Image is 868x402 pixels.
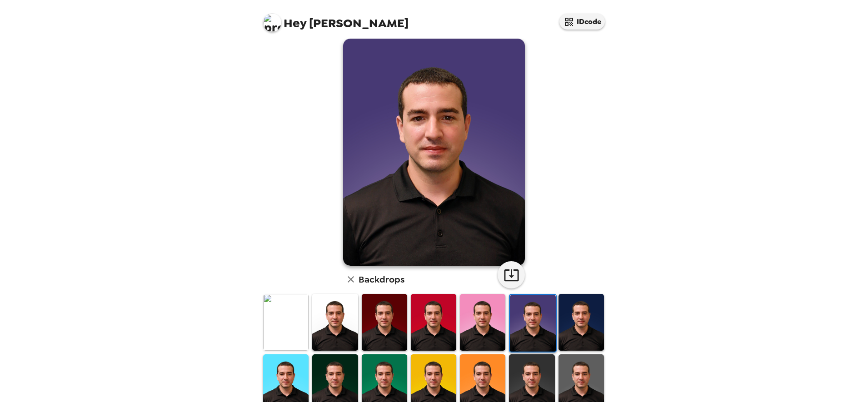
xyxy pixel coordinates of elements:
img: Original [263,294,309,351]
button: IDcode [559,14,605,30]
img: profile pic [263,14,281,32]
h6: Backdrops [359,272,404,287]
span: Hey [284,15,306,31]
img: user [343,39,525,266]
span: [PERSON_NAME] [263,9,409,30]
